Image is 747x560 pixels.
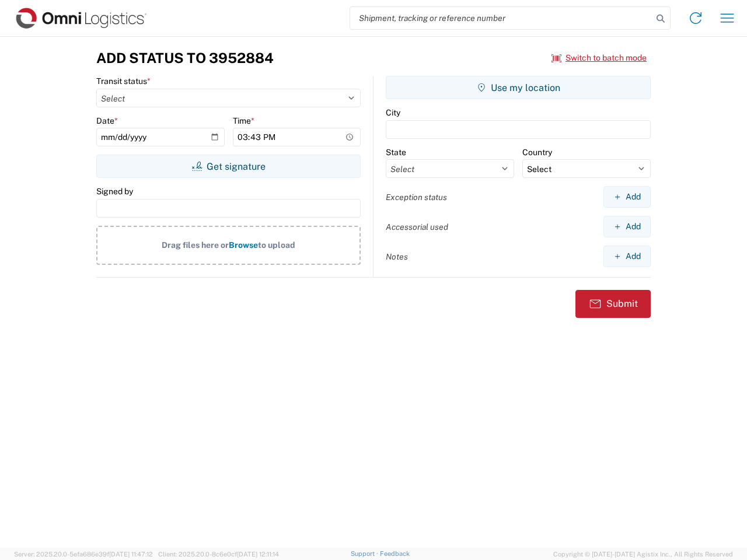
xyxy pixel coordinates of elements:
[109,551,153,558] span: [DATE] 11:47:12
[158,551,279,558] span: Client: 2025.20.0-8c6e0cf
[96,50,274,66] h3: Add Status to 3952884
[386,76,651,99] button: Use my location
[233,116,254,126] label: Time
[350,7,652,29] input: Shipment, tracking or reference number
[553,549,733,559] span: Copyright © [DATE]-[DATE] Agistix Inc., All Rights Reserved
[258,240,295,250] span: to upload
[386,147,406,157] label: State
[386,251,408,262] label: Notes
[14,551,153,558] span: Server: 2025.20.0-5efa686e39f
[351,550,380,557] a: Support
[551,48,647,68] button: Switch to batch mode
[96,155,361,178] button: Get signature
[96,76,151,86] label: Transit status
[575,290,651,318] button: Submit
[162,240,229,250] span: Drag files here or
[603,216,651,237] button: Add
[386,107,400,118] label: City
[380,550,410,557] a: Feedback
[229,240,258,250] span: Browse
[603,246,651,267] button: Add
[386,192,447,202] label: Exception status
[603,186,651,208] button: Add
[522,147,552,157] label: Country
[96,186,133,197] label: Signed by
[237,551,279,558] span: [DATE] 12:11:14
[96,116,118,126] label: Date
[386,222,448,232] label: Accessorial used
